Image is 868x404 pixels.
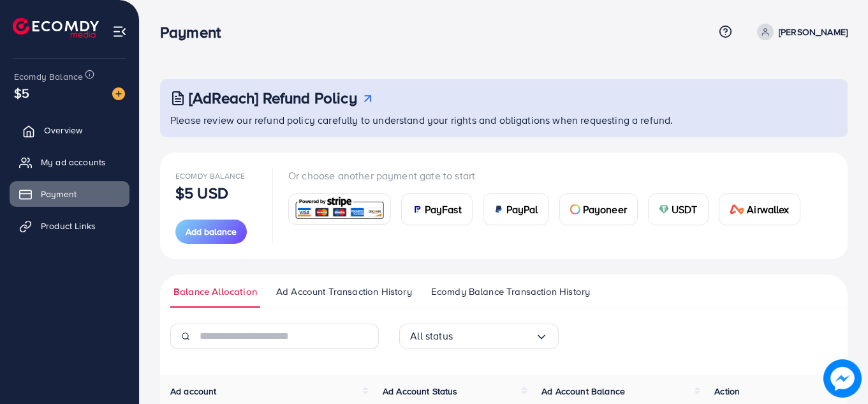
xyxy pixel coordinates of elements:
[659,204,669,214] img: card
[506,202,538,217] span: PayPal
[175,185,228,200] p: $5 USD
[112,24,127,39] img: menu
[412,204,422,214] img: card
[383,385,458,398] span: Ad Account Status
[823,359,862,398] img: image
[747,202,789,217] span: Airwallex
[293,195,386,223] img: card
[186,225,237,238] span: Add balance
[10,181,129,207] a: Payment
[41,188,77,200] span: Payment
[170,385,217,398] span: Ad account
[175,220,247,244] button: Add balance
[112,87,125,100] img: image
[10,117,129,143] a: Overview
[399,324,559,349] div: Search for option
[559,193,638,225] a: cardPayoneer
[44,124,82,137] span: Overview
[494,204,504,214] img: card
[719,193,800,225] a: cardAirwallex
[276,285,412,299] span: Ad Account Transaction History
[170,112,840,128] p: Please review our refund policy carefully to understand your rights and obligations when requesti...
[14,84,29,102] span: $5
[10,213,129,239] a: Product Links
[730,204,745,214] img: card
[425,202,462,217] span: PayFast
[752,24,848,40] a: [PERSON_NAME]
[288,168,811,183] p: Or choose another payment gate to start
[672,202,698,217] span: USDT
[583,202,627,217] span: Payoneer
[453,326,535,346] input: Search for option
[41,156,106,168] span: My ad accounts
[714,385,740,398] span: Action
[483,193,549,225] a: cardPayPal
[173,285,257,299] span: Balance Allocation
[401,193,473,225] a: cardPayFast
[175,170,245,181] span: Ecomdy Balance
[541,385,625,398] span: Ad Account Balance
[570,204,580,214] img: card
[779,24,848,40] p: [PERSON_NAME]
[13,18,99,38] img: logo
[41,220,96,232] span: Product Links
[648,193,709,225] a: cardUSDT
[431,285,590,299] span: Ecomdy Balance Transaction History
[189,89,357,107] h3: [AdReach] Refund Policy
[14,70,83,83] span: Ecomdy Balance
[410,326,453,346] span: All status
[288,193,391,225] a: card
[10,149,129,175] a: My ad accounts
[160,23,231,41] h3: Payment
